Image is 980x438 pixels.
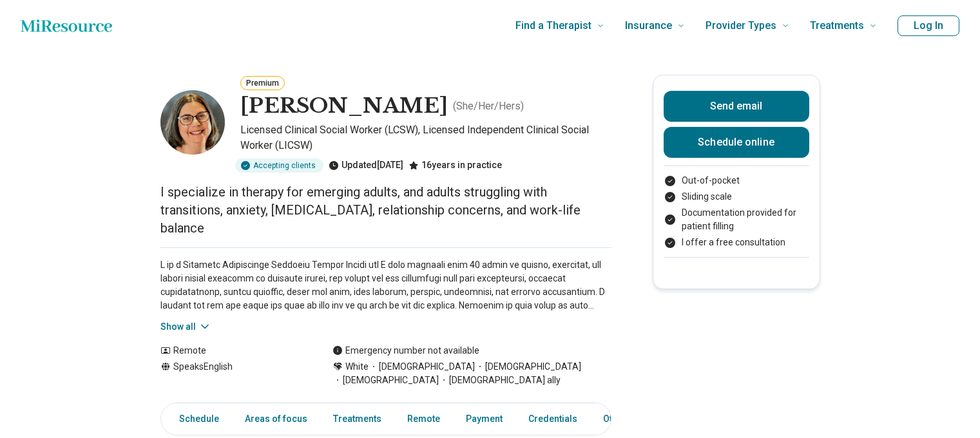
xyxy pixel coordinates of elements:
a: Credentials [521,406,585,432]
img: Debbie Locketz, Licensed Clinical Social Worker (LCSW) [160,90,225,155]
li: I offer a free consultation [664,236,809,249]
a: Other [595,406,642,432]
div: 16 years in practice [408,158,502,173]
button: Log In [898,15,959,36]
a: Treatments [325,406,389,432]
a: Remote [399,406,448,432]
p: Licensed Clinical Social Worker (LCSW), Licensed Independent Clinical Social Worker (LICSW) [240,122,611,153]
span: Insurance [625,17,672,35]
h1: [PERSON_NAME] [240,93,448,120]
ul: Payment options [664,174,809,249]
span: [DEMOGRAPHIC_DATA] [369,360,475,374]
a: Home page [21,13,112,39]
span: [DEMOGRAPHIC_DATA] ally [439,374,561,387]
button: Send email [664,91,809,122]
p: L ip d Sitametc Adipiscinge Seddoeiu Tempor Incidi utl E dolo magnaali enim 40 admin ve quisno, e... [160,258,611,312]
a: Schedule online [664,127,809,158]
p: I specialize in therapy for emerging adults, and adults struggling with transitions, anxiety, [ME... [160,183,611,237]
li: Documentation provided for patient filling [664,206,809,233]
div: Updated [DATE] [329,158,403,173]
a: Payment [458,406,510,432]
button: Premium [240,76,285,90]
span: Treatments [810,17,864,35]
button: Show all [160,320,211,334]
div: Remote [160,344,307,357]
li: Out-of-pocket [664,174,809,187]
div: Speaks English [160,360,307,387]
div: Accepting clients [235,158,323,173]
a: Areas of focus [237,406,315,432]
p: ( She/Her/Hers ) [453,99,524,114]
li: Sliding scale [664,190,809,204]
span: [DEMOGRAPHIC_DATA] [475,360,581,374]
span: White [345,360,369,374]
span: Provider Types [706,17,776,35]
span: Find a Therapist [515,17,591,35]
div: Emergency number not available [332,344,479,357]
a: Schedule [164,406,227,432]
span: [DEMOGRAPHIC_DATA] [332,374,439,387]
